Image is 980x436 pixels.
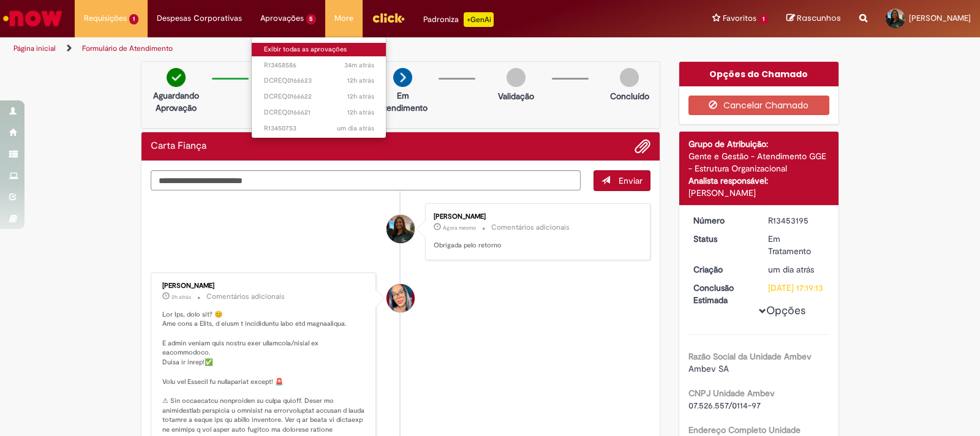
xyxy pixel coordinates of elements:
span: 1 [759,14,768,24]
span: [PERSON_NAME] [909,13,971,23]
div: Grupo de Atribuição: [688,138,830,150]
img: check-circle-green.png [167,68,186,87]
span: DCREQ0166622 [264,92,374,102]
time: 27/08/2025 08:35:30 [337,124,374,133]
span: 5 [306,14,317,24]
p: Validação [498,90,534,102]
span: 12h atrás [347,92,374,101]
div: Maira Priscila Da Silva Arnaldo [386,284,415,312]
img: img-circle-grey.png [620,68,639,87]
div: [DATE] 17:19:13 [768,282,825,294]
small: Comentários adicionais [491,222,570,233]
p: Obrigada pelo retorno [434,241,638,250]
a: Formulário de Atendimento [82,43,173,53]
textarea: Digite sua mensagem aqui... [151,170,581,191]
dt: Criação [684,263,759,276]
b: Razão Social da Unidade Ambev [688,351,812,362]
dt: Status [684,233,759,245]
span: R13450753 [264,124,374,133]
span: R13458586 [264,61,374,70]
span: 34m atrás [344,61,374,70]
button: Enviar [594,170,650,191]
div: Em Tratamento [768,233,825,257]
div: [PERSON_NAME] [434,213,638,220]
b: CNPJ Unidade Ambev [688,388,775,399]
div: Opções do Chamado [679,62,839,86]
span: Agora mesmo [443,224,476,231]
a: Aberto DCREQ0166622 : [252,90,386,103]
span: 07.526.557/0114-97 [688,400,761,411]
span: 12h atrás [347,76,374,85]
button: Adicionar anexos [635,138,650,154]
p: Concluído [610,90,649,102]
span: Requisições [84,12,127,24]
dt: Número [684,214,759,227]
div: Analista responsável: [688,175,830,187]
div: [PERSON_NAME] [162,282,366,290]
p: Em Atendimento [373,89,432,114]
a: Aberto DCREQ0166623 : [252,74,386,88]
time: 28/08/2025 15:49:40 [443,224,476,231]
span: um dia atrás [337,124,374,133]
a: Rascunhos [786,13,841,24]
ul: Trilhas de página [9,37,644,60]
span: Despesas Corporativas [157,12,242,24]
div: Padroniza [423,12,494,27]
span: Enviar [619,175,643,186]
time: 28/08/2025 15:15:38 [344,61,374,70]
a: Página inicial [13,43,56,53]
a: Aberto DCREQ0166621 : [252,106,386,119]
span: Favoritos [723,12,756,24]
ul: Aprovações [251,37,387,138]
time: 28/08/2025 03:51:58 [347,92,374,101]
div: R13453195 [768,214,825,227]
span: Aprovações [260,12,304,24]
img: img-circle-grey.png [507,68,526,87]
span: Ambev SA [688,363,729,374]
span: DCREQ0166623 [264,76,374,86]
img: arrow-next.png [393,68,412,87]
span: More [334,12,353,24]
img: ServiceNow [1,6,64,31]
a: Aberto R13458586 : [252,59,386,72]
h2: Carta Fiança Histórico de tíquete [151,141,206,152]
img: click_logo_yellow_360x200.png [372,9,405,27]
dt: Conclusão Estimada [684,282,759,306]
button: Cancelar Chamado [688,96,830,115]
div: Gente e Gestão - Atendimento GGE - Estrutura Organizacional [688,150,830,175]
span: DCREQ0166621 [264,108,374,118]
time: 28/08/2025 03:51:58 [347,108,374,117]
small: Comentários adicionais [206,291,285,302]
span: 1 [129,14,138,24]
div: Ana Carla da Silva Lima Barboza [386,215,415,243]
span: um dia atrás [768,264,814,275]
p: Aguardando Aprovação [146,89,206,114]
span: Rascunhos [797,12,841,24]
time: 28/08/2025 03:52:00 [347,76,374,85]
a: Exibir todas as aprovações [252,43,386,56]
span: 12h atrás [347,108,374,117]
span: 2h atrás [171,293,191,301]
time: 27/08/2025 15:33:08 [768,264,814,275]
a: Aberto R13450753 : [252,122,386,135]
div: [PERSON_NAME] [688,187,830,199]
p: +GenAi [464,12,494,27]
div: 27/08/2025 15:33:08 [768,263,825,276]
